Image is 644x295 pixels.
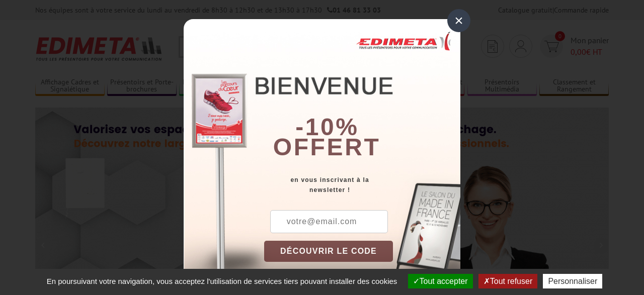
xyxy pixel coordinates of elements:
[543,274,602,288] button: Personnaliser (fenêtre modale)
[478,274,537,288] button: Tout refuser
[408,274,473,288] button: Tout accepter
[270,210,388,233] input: votre@email.com
[295,114,359,140] b: -10%
[264,175,460,195] div: en vous inscrivant à la newsletter !
[42,277,403,285] span: En poursuivant votre navigation, vous acceptez l'utilisation de services tiers pouvant installer ...
[447,9,470,32] div: ×
[264,241,393,262] button: DÉCOUVRIR LE CODE
[273,134,381,160] font: offert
